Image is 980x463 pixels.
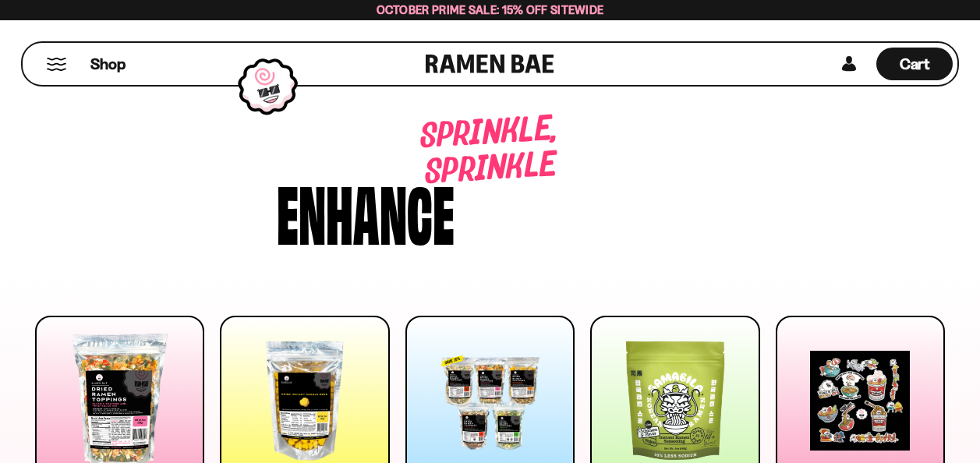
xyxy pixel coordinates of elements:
span: Cart [900,55,930,73]
div: Enhance [277,174,455,248]
button: Mobile Menu Trigger [46,58,67,71]
span: Shop [90,54,126,75]
div: Cart [876,43,953,85]
a: Shop [90,48,126,80]
span: October Prime Sale: 15% off Sitewide [377,2,604,17]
